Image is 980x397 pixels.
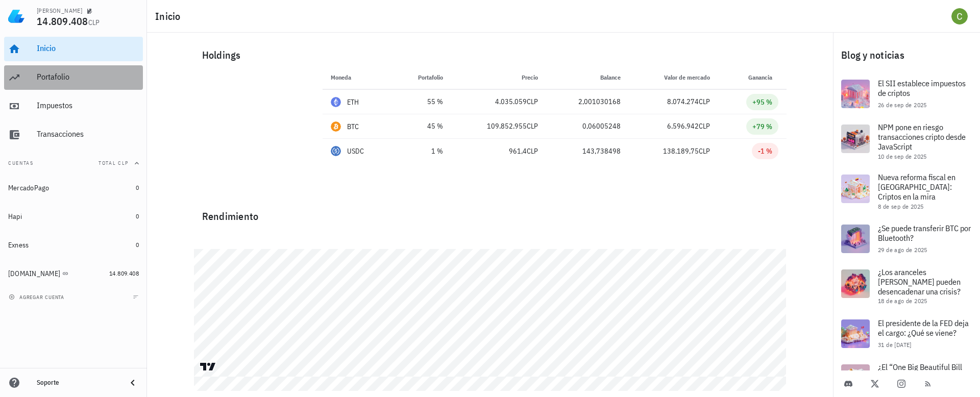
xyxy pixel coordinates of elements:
[4,37,143,61] a: Inicio
[527,121,538,131] span: CLP
[629,65,718,90] th: Valor de mercado
[554,146,621,157] div: 143,738498
[833,311,980,356] a: El presidente de la FED deja el cargo: ¿Qué se viene? 31 de [DATE]
[194,39,787,71] div: Holdings
[554,121,621,132] div: 0,06005248
[323,65,393,90] th: Moneda
[878,341,912,349] span: 31 de [DATE]
[495,97,527,106] span: 4.035.059
[878,101,927,109] span: 26 de sep de 2025
[8,8,24,24] img: LedgiFi
[699,121,710,131] span: CLP
[878,122,966,152] span: NPM pone en riesgo transacciones cripto desde JavaScript
[37,101,139,110] div: Impuestos
[37,129,139,139] div: Transacciones
[37,14,88,28] span: 14.809.408
[667,121,699,131] span: 6.596.942
[347,146,364,156] div: USDC
[748,73,778,81] span: Ganancia
[136,212,139,220] span: 0
[331,146,341,156] div: USDC-icon
[546,65,629,90] th: Balance
[4,204,143,229] a: Hapi 0
[401,121,443,132] div: 45 %
[878,246,927,254] span: 29 de ago de 2025
[752,121,772,132] div: +79 %
[109,269,139,277] span: 14.809.408
[752,97,772,107] div: +95 %
[136,241,139,249] span: 0
[487,121,527,131] span: 109.852.955
[951,8,968,24] div: avatar
[663,146,699,156] span: 138.189,75
[8,212,22,221] div: Hapi
[833,261,980,311] a: ¿Los aranceles [PERSON_NAME] pueden desencadenar una crisis? 18 de ago de 2025
[136,184,139,191] span: 0
[8,269,60,278] div: [DOMAIN_NAME]
[401,146,443,157] div: 1 %
[347,97,359,107] div: ETH
[667,97,699,106] span: 8.074.274
[699,146,710,156] span: CLP
[4,261,143,286] a: [DOMAIN_NAME] 14.809.408
[88,18,100,27] span: CLP
[758,146,772,156] div: -1 %
[878,297,927,305] span: 18 de ago de 2025
[509,146,527,156] span: 961,4
[11,294,64,301] span: agregar cuenta
[878,223,971,243] span: ¿Se puede transferir BTC por Bluetooth?
[527,146,538,156] span: CLP
[393,65,451,90] th: Portafolio
[331,97,341,107] div: ETH-icon
[699,97,710,106] span: CLP
[451,65,546,90] th: Precio
[37,379,118,387] div: Soporte
[155,8,185,24] h1: Inicio
[833,71,980,116] a: El SII establece impuestos de criptos 26 de sep de 2025
[554,96,621,107] div: 2,001030168
[401,96,443,107] div: 55 %
[833,216,980,261] a: ¿Se puede transferir BTC por Bluetooth? 29 de ago de 2025
[199,362,217,371] a: Charting by TradingView
[8,184,50,192] div: MercadoPago
[833,166,980,216] a: Nueva reforma fiscal en [GEOGRAPHIC_DATA]: Criptos en la mira 8 de sep de 2025
[878,172,955,202] span: Nueva reforma fiscal en [GEOGRAPHIC_DATA]: Criptos en la mira
[331,121,341,132] div: BTC-icon
[6,292,69,302] button: agregar cuenta
[37,72,139,82] div: Portafolio
[4,65,143,90] a: Portafolio
[4,151,143,176] button: CuentasTotal CLP
[8,241,29,250] div: Exness
[4,176,143,200] a: MercadoPago 0
[347,121,359,132] div: BTC
[833,116,980,166] a: NPM pone en riesgo transacciones cripto desde JavaScript 10 de sep de 2025
[878,78,966,98] span: El SII establece impuestos de criptos
[527,97,538,106] span: CLP
[878,318,969,338] span: El presidente de la FED deja el cargo: ¿Qué se viene?
[4,122,143,147] a: Transacciones
[37,7,82,15] div: [PERSON_NAME]
[4,94,143,118] a: Impuestos
[99,160,129,166] span: Total CLP
[194,200,787,225] div: Rendimiento
[878,153,927,160] span: 10 de sep de 2025
[37,43,139,53] div: Inicio
[878,267,961,296] span: ¿Los aranceles [PERSON_NAME] pueden desencadenar una crisis?
[833,39,980,71] div: Blog y noticias
[878,203,923,210] span: 8 de sep de 2025
[4,233,143,257] a: Exness 0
